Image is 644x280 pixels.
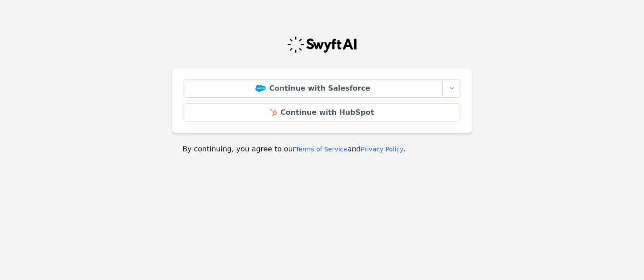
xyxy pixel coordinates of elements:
[182,144,462,155] p: By continuing, you agree to our and .
[270,109,277,116] img: HubSpot
[183,103,461,122] a: Continue with HubSpot
[183,79,443,98] a: Continue with Salesforce
[296,146,347,153] a: Terms of Service
[287,36,357,54] img: Swyft Logo
[255,85,266,92] img: Salesforce
[361,146,403,153] a: Privacy Policy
